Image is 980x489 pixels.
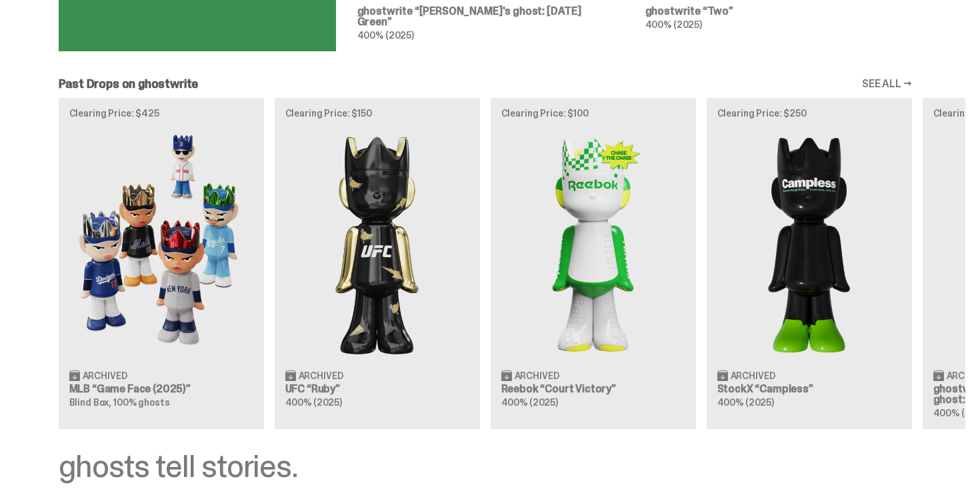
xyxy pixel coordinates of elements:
img: Game Face (2025) [69,129,253,358]
img: Court Victory [501,129,685,358]
h3: Reebok “Court Victory” [501,384,685,394]
span: 400% (2025) [717,396,774,408]
h3: ghostwrite “Two” [645,6,901,17]
a: Clearing Price: $425 Game Face (2025) Archived [59,98,264,428]
span: Archived [299,371,343,380]
img: Campless [717,129,901,358]
span: Blind Box, [69,396,112,408]
a: SEE ALL → [862,79,912,89]
span: 400% (2025) [645,19,702,31]
span: Archived [731,371,775,380]
h3: StockX “Campless” [717,384,901,394]
h3: ghostwrite “[PERSON_NAME]'s ghost: [DATE] Green” [357,6,613,27]
p: Clearing Price: $425 [69,109,253,118]
p: Clearing Price: $100 [501,109,685,118]
span: 400% (2025) [357,29,414,41]
a: Clearing Price: $250 Campless Archived [707,98,912,428]
span: 100% ghosts [113,396,169,408]
h3: UFC “Ruby” [285,384,469,394]
p: Clearing Price: $250 [717,109,901,118]
h2: Past Drops on ghostwrite [59,78,199,90]
a: Clearing Price: $150 Ruby Archived [275,98,480,428]
a: Clearing Price: $100 Court Victory Archived [491,98,696,428]
span: Archived [515,371,559,380]
img: Ruby [285,129,469,358]
p: Clearing Price: $150 [285,109,469,118]
span: 400% (2025) [285,396,342,408]
div: ghosts tell stories. [59,450,912,482]
span: 400% (2025) [501,396,558,408]
h3: MLB “Game Face (2025)” [69,384,253,394]
span: Archived [83,371,127,380]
